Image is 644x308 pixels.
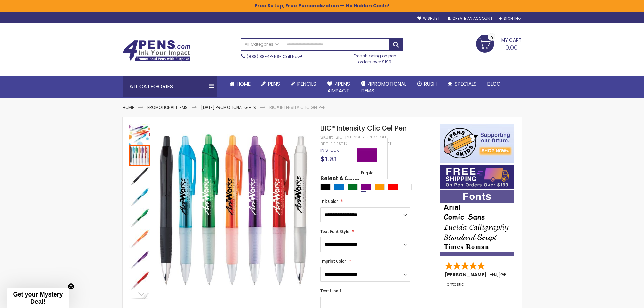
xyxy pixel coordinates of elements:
div: Availability [320,148,339,153]
div: BIC® Intensity Clic Gel Pen [129,187,150,208]
span: 4Pens 4impact [327,80,350,94]
a: Be the first to review this product [320,141,391,146]
a: Home [224,76,256,91]
a: Wishlist [417,16,440,21]
div: Next [129,289,150,299]
span: Text Line 1 [320,288,342,294]
a: 0.00 0 [476,35,522,52]
img: Free shipping on orders over $199 [440,165,514,189]
a: Home [123,104,134,110]
img: BIC® Intensity Clic Gel Pen [129,229,150,250]
div: BIC® Intensity Clic Gel Pen [129,250,150,270]
div: Fantastic [445,282,510,297]
span: Rush [424,80,437,87]
span: Pens [268,80,280,87]
span: Select A Color [320,175,360,184]
span: Imprint Color [320,258,346,264]
span: Pencils [297,80,316,87]
img: BIC® Intensity Clic Gel Pen [129,166,150,187]
div: BIC® Intensity Clic Gel Pen [129,124,150,145]
span: Home [237,80,251,87]
div: Get your Mystery Deal!Close teaser [7,288,69,308]
a: Pencils [285,76,322,91]
a: Specials [442,76,482,91]
span: BIC® Intensity Clic Gel Pen [320,123,407,133]
div: Free shipping on pen orders over $199 [347,51,403,64]
span: In stock [320,147,339,153]
img: font-personalization-examples [440,190,514,256]
img: 4Pens Custom Pens and Promotional Products [123,40,190,62]
span: Specials [455,80,477,87]
div: BIC® Intensity Clic Gel Pen [129,208,150,229]
div: Purple [349,170,386,177]
img: BIC® Intensity Clic Gel Pen [157,134,311,288]
span: Text Font Style [320,229,349,234]
div: BIC® Intensity Clic Gel Pen [129,270,150,291]
div: Sign In [499,16,521,21]
div: BIC® Intensity Clic Gel Pen [129,145,150,166]
img: BIC® Intensity Clic Gel Pen [129,187,150,208]
span: - Call Now! [247,54,302,60]
img: BIC® Intensity Clic Gel Pen [129,208,150,229]
div: Red [388,184,398,190]
button: Close teaser [68,283,74,290]
span: 0 [490,34,493,41]
img: BIC® Intensity Clic Gel Pen [129,124,150,145]
a: Pens [256,76,285,91]
img: BIC® Intensity Clic Gel Pen [129,250,150,270]
span: Blog [487,80,501,87]
span: Ink Color [320,198,338,204]
a: 4PROMOTIONALITEMS [355,76,412,98]
span: - , [489,271,548,278]
div: Black [320,184,331,190]
span: 4PROMOTIONAL ITEMS [361,80,406,94]
a: 4Pens4impact [322,76,355,98]
div: Orange [375,184,385,190]
div: BIC® Intensity Clic Gel Pen [129,166,150,187]
a: Promotional Items [147,104,188,110]
a: [DATE] Promotional Gifts [201,104,256,110]
span: [PERSON_NAME] [445,271,489,278]
div: bic_intensity_clic_gel [336,135,387,140]
a: Blog [482,76,506,91]
div: All Categories [123,76,217,97]
a: Create an Account [448,16,492,21]
a: Rush [412,76,442,91]
span: $1.81 [320,154,337,163]
img: BIC® Intensity Clic Gel Pen [129,271,150,291]
div: White [402,184,412,190]
strong: SKU [320,134,333,140]
li: BIC® Intensity Clic Gel Pen [269,105,326,110]
span: 0.00 [505,43,518,52]
div: BIC® Intensity Clic Gel Pen [129,229,150,250]
span: All Categories [245,42,279,47]
div: Green [348,184,358,190]
a: All Categories [241,39,282,50]
a: (888) 88-4PENS [247,54,279,60]
img: 4pens 4 kids [440,124,514,163]
span: Get your Mystery Deal! [13,291,63,305]
div: Purple [361,184,371,190]
div: Blue Light [334,184,344,190]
